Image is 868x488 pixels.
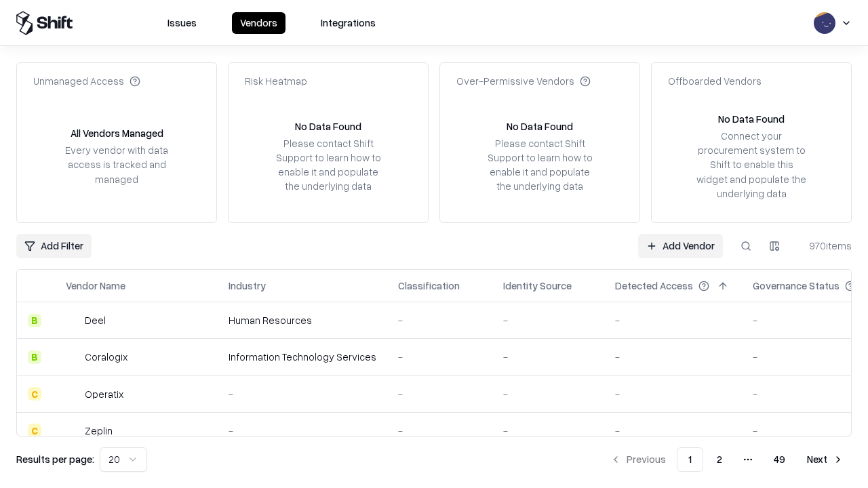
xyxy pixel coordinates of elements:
[456,74,591,88] div: Over-Permissive Vendors
[503,279,572,293] div: Identity Source
[85,350,127,364] div: Coralogix
[245,74,307,88] div: Risk Heatmap
[797,239,852,253] div: 970 items
[763,447,796,472] button: 49
[16,234,92,258] button: Add Filter
[503,313,593,327] div: -
[718,112,785,126] div: No Data Found
[503,424,593,438] div: -
[398,387,481,401] div: -
[66,387,79,401] img: Operatix
[706,447,733,472] button: 2
[71,126,163,140] div: All Vendors Managed
[28,387,41,401] div: C
[398,313,481,327] div: -
[503,350,593,364] div: -
[33,74,140,88] div: Unmanaged Access
[85,313,106,327] div: Deel
[398,279,460,293] div: Classification
[85,424,113,438] div: Zeplin
[615,387,731,401] div: -
[507,119,573,134] div: No Data Found
[503,387,593,401] div: -
[66,424,79,437] img: Zeplin
[28,350,41,364] div: B
[28,424,41,437] div: C
[615,350,731,364] div: -
[638,234,723,258] a: Add Vendor
[66,350,79,364] img: Coralogix
[28,314,41,327] div: B
[229,424,376,438] div: -
[615,313,731,327] div: -
[602,447,852,472] nav: pagination
[668,74,762,88] div: Offboarded Vendors
[615,424,731,438] div: -
[229,387,376,401] div: -
[66,314,79,327] img: Deel
[398,424,481,438] div: -
[695,129,808,201] div: Connect your procurement system to Shift to enable this widget and populate the underlying data
[16,452,94,466] p: Results per page:
[484,136,596,194] div: Please contact Shift Support to learn how to enable it and populate the underlying data
[85,387,123,401] div: Operatix
[60,143,173,186] div: Every vendor with data access is tracked and managed
[159,12,205,34] button: Issues
[66,279,125,293] div: Vendor Name
[753,279,840,293] div: Governance Status
[272,136,384,194] div: Please contact Shift Support to learn how to enable it and populate the underlying data
[677,447,703,472] button: 1
[232,12,285,34] button: Vendors
[799,447,852,472] button: Next
[229,279,266,293] div: Industry
[615,279,693,293] div: Detected Access
[229,350,376,364] div: Information Technology Services
[295,119,361,134] div: No Data Found
[398,350,481,364] div: -
[313,12,384,34] button: Integrations
[229,313,376,327] div: Human Resources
